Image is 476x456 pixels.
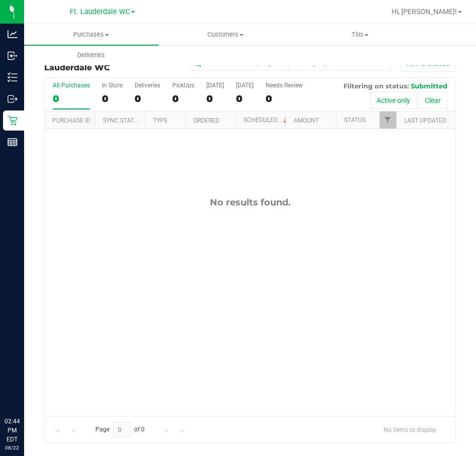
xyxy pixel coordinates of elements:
div: 0 [172,93,194,104]
div: No results found. [45,197,455,208]
iframe: Resource center unread badge [30,374,42,386]
div: 0 [236,93,254,104]
inline-svg: Inbound [8,51,18,61]
span: Submitted [411,82,447,90]
div: In Store [102,82,123,89]
span: Filtering on status: [343,82,409,90]
inline-svg: Retail [8,116,18,126]
button: Active only [370,92,417,109]
span: Page of 0 [87,422,153,437]
span: Hi, [PERSON_NAME]! [392,8,457,16]
p: 02:44 PM EDT [5,417,20,444]
div: Needs Review [266,82,303,89]
a: Customers [159,24,293,45]
a: Sync Status [103,117,142,124]
a: Tills [293,24,427,45]
div: Deliveries [135,82,160,89]
div: 0 [135,93,160,104]
inline-svg: Analytics [8,29,18,39]
span: Customers [159,30,293,39]
inline-svg: Inventory [8,72,18,82]
div: 0 [53,93,90,104]
button: Clear [418,92,447,109]
iframe: Resource center [10,376,40,406]
div: PickUps [172,82,194,89]
a: Deliveries [24,45,159,66]
span: Deliveries [64,51,118,60]
span: Ft. Lauderdale WC [70,8,130,16]
a: Last Updated By [404,117,455,124]
div: 0 [266,93,303,104]
inline-svg: Outbound [8,94,18,104]
div: [DATE] [206,82,224,89]
p: 08/22 [5,444,20,451]
a: Amount [294,117,319,124]
a: Status [344,117,366,124]
span: No items to display [376,422,444,437]
a: Type [153,117,168,124]
h3: Purchase Fulfillment: [44,54,181,72]
inline-svg: Reports [8,137,18,147]
div: [DATE] [236,82,254,89]
a: Scheduled [244,117,289,124]
div: All Purchases [53,82,90,89]
a: Purchase ID [52,117,90,124]
a: Ordered [193,117,219,124]
a: Filter [380,111,396,129]
span: Tills [293,30,427,39]
div: 0 [102,93,123,104]
a: Purchases [24,24,159,45]
span: Purchases [24,30,159,39]
div: 0 [206,93,224,104]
